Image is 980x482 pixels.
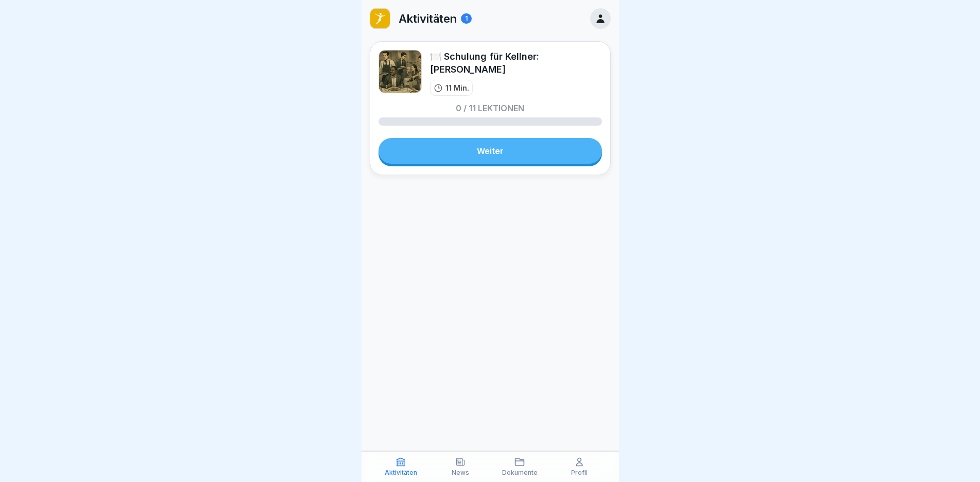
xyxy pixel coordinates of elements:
p: 0 / 11 Lektionen [456,104,524,112]
a: Weiter [379,138,602,164]
p: 11 Min. [445,82,469,93]
p: Dokumente [502,469,538,476]
p: Aktivitäten [385,469,417,476]
img: c6pxyn0tmrqwj4a1jbcqb86l.png [379,50,422,93]
img: oo2rwhh5g6mqyfqxhtbddxvd.png [370,9,390,28]
div: 🍽️ Schulung für Kellner: [PERSON_NAME] [430,50,602,76]
p: Profil [571,469,588,476]
div: 1 [461,13,472,24]
p: News [452,469,469,476]
p: Aktivitäten [399,12,457,25]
